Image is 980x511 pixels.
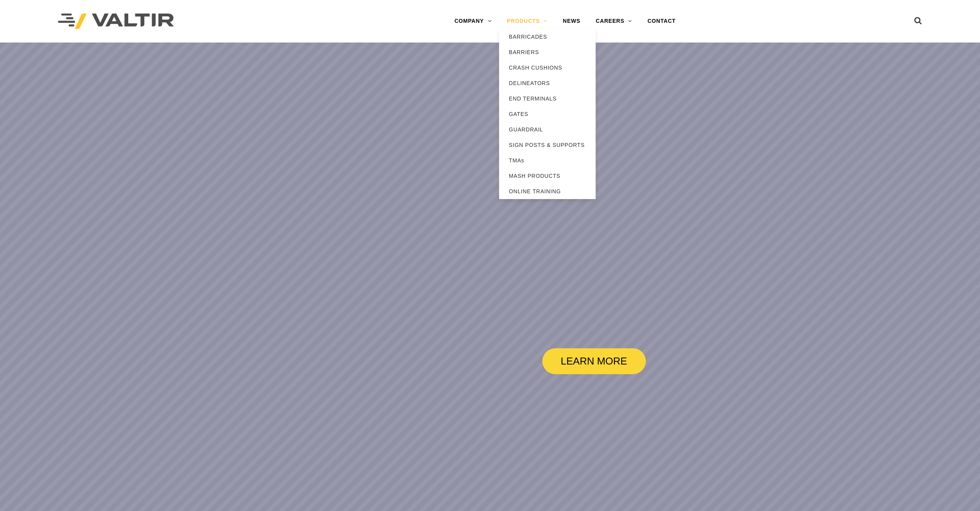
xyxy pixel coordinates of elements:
[499,75,596,91] a: DELINEATORS
[58,14,174,29] img: Valtir
[499,153,596,168] a: TMAs
[499,29,596,44] a: BARRICADES
[499,91,596,106] a: END TERMINALS
[588,14,640,29] a: CAREERS
[499,14,555,29] a: PRODUCTS
[499,184,596,199] a: ONLINE TRAINING
[640,14,683,29] a: CONTACT
[542,348,646,374] a: LEARN MORE
[499,168,596,184] a: MASH PRODUCTS
[499,122,596,137] a: GUARDRAIL
[499,137,596,153] a: SIGN POSTS & SUPPORTS
[499,60,596,75] a: CRASH CUSHIONS
[499,44,596,60] a: BARRIERS
[447,14,499,29] a: COMPANY
[499,106,596,122] a: GATES
[555,14,588,29] a: NEWS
